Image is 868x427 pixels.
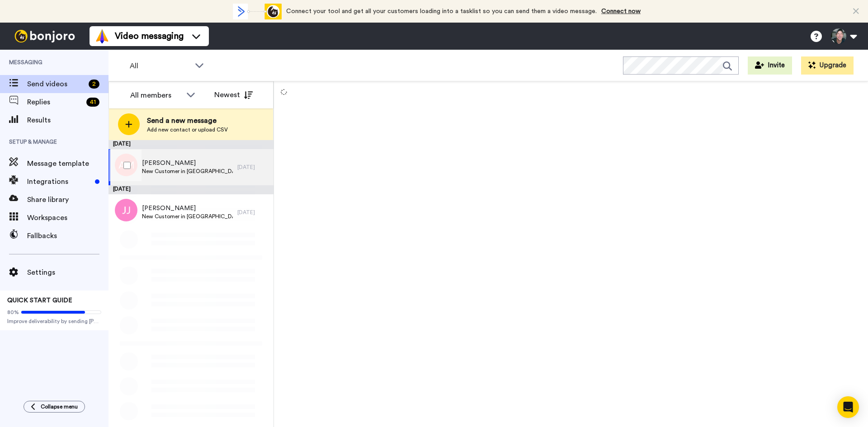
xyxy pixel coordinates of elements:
span: Message template [27,158,108,169]
img: vm-color.svg [95,29,109,43]
span: Add new contact or upload CSV [147,126,228,133]
button: Collapse menu [24,401,85,413]
div: 2 [89,80,99,89]
span: Share library [27,194,108,205]
span: Collapse menu [41,403,78,410]
span: Integrations [27,176,91,187]
span: Connect your tool and get all your customers loading into a tasklist so you can send them a video... [286,8,597,14]
span: QUICK START GUIDE [7,297,72,304]
div: animation [232,4,282,19]
button: Invite [748,56,792,75]
span: Improve deliverability by sending [PERSON_NAME]’s from your own email [7,318,101,325]
span: Replies [27,97,83,108]
span: [PERSON_NAME] [142,159,233,168]
div: Open Intercom Messenger [837,396,859,418]
span: New Customer in [GEOGRAPHIC_DATA] [142,168,233,175]
span: Fallbacks [27,230,108,241]
span: Send a new message [147,115,228,126]
span: Send videos [27,79,85,89]
button: Newest [208,86,259,104]
span: Results [27,115,108,126]
span: 80% [7,309,19,316]
div: [DATE] [108,140,274,149]
img: bj-logo-header-white.svg [11,30,79,42]
img: jj.png [115,199,137,221]
span: [PERSON_NAME] [142,204,233,213]
span: Settings [27,267,108,278]
span: Workspaces [27,212,108,223]
span: Video messaging [115,30,184,42]
div: [DATE] [108,185,274,194]
span: All [130,61,190,71]
div: All members [130,90,182,101]
div: 41 [86,98,99,107]
span: New Customer in [GEOGRAPHIC_DATA] [142,213,233,220]
div: [DATE] [237,209,269,216]
button: Upgrade [801,56,854,75]
div: [DATE] [237,164,269,171]
a: Connect now [601,8,641,14]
